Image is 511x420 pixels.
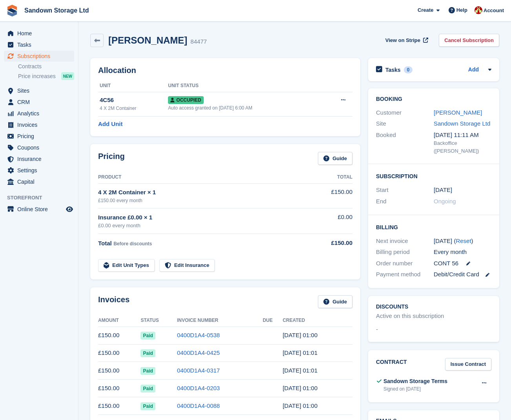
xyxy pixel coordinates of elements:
span: Occupied [168,96,203,104]
span: Subscriptions [17,51,64,62]
span: Create [418,6,433,14]
div: 4C56 [100,96,168,105]
span: View on Stripe [385,37,420,44]
td: £150.00 [98,327,141,344]
td: £150.00 [98,397,141,415]
span: Ongoing [434,198,456,205]
span: - [376,325,378,334]
span: Pricing [17,131,64,142]
a: menu [4,97,74,108]
time: 2025-07-23 00:01:35 UTC [283,367,318,374]
div: Signed on [DATE] [383,385,447,393]
div: £150.00 every month [98,197,313,204]
div: Payment method [376,270,434,279]
div: £150.00 [313,239,352,248]
div: 84477 [190,37,207,46]
h2: Allocation [98,66,352,75]
div: Next invoice [376,237,434,246]
a: Add [468,66,479,75]
div: 4 X 2M Container × 1 [98,188,313,197]
span: Settings [17,165,64,176]
a: 0400D1A4-0088 [177,402,220,409]
span: Storefront [7,194,78,202]
span: Account [484,7,504,15]
a: Sandown Storage Ltd [434,120,490,127]
time: 2025-06-23 00:00:55 UTC [283,385,318,391]
a: Contracts [18,63,74,70]
a: menu [4,85,74,96]
span: Analytics [17,108,64,119]
img: stora-icon-8386f47178a22dfd0bd8f6a31ec36ba5ce8667c1dd55bd0f319d3a0aa187defe.svg [6,5,18,16]
a: menu [4,204,74,215]
span: Paid [141,402,155,410]
th: Status [141,314,177,327]
a: Issue Contract [445,358,491,371]
span: Help [456,6,467,14]
a: Cancel Subscription [439,34,499,47]
td: £0.00 [313,208,352,234]
span: Paid [141,385,155,393]
div: Debit/Credit Card [434,270,491,279]
a: menu [4,165,74,176]
a: 0400D1A4-0203 [177,385,220,391]
a: Price increases NEW [18,72,74,80]
img: Jessica Durrant [474,6,482,14]
h2: Pricing [98,152,125,165]
td: £150.00 [98,344,141,362]
div: [DATE] 11:11 AM [434,131,491,140]
span: Before discounts [113,241,152,247]
th: Invoice Number [177,314,263,327]
a: Guide [318,295,352,308]
th: Unit [98,80,168,92]
a: Add Unit [98,120,122,129]
div: Insurance £0.00 × 1 [98,213,313,222]
span: Paid [141,349,155,357]
a: menu [4,51,74,62]
a: Sandown Storage Ltd [21,4,92,17]
div: End [376,197,434,206]
div: [DATE] ( ) [434,237,491,246]
td: £150.00 [98,380,141,397]
span: Price increases [18,73,56,80]
span: CONT 56 [434,259,458,268]
th: Product [98,171,313,184]
a: 0400D1A4-0317 [177,367,220,374]
div: Customer [376,108,434,117]
a: Edit Unit Types [98,259,155,272]
h2: Contract [376,358,407,371]
a: 0400D1A4-0538 [177,332,220,338]
a: 0400D1A4-0425 [177,349,220,356]
a: menu [4,119,74,130]
div: Site [376,119,434,128]
td: £150.00 [313,183,352,208]
div: Sandown Storage Terms [383,377,447,385]
a: menu [4,153,74,164]
a: menu [4,39,74,50]
span: Paid [141,367,155,375]
div: Billing period [376,248,434,257]
h2: Booking [376,96,491,102]
a: menu [4,108,74,119]
a: menu [4,131,74,142]
div: 4 X 2M Container [100,105,168,112]
div: Booked [376,131,434,155]
span: Tasks [17,39,64,50]
h2: [PERSON_NAME] [108,35,187,46]
th: Amount [98,314,141,327]
time: 2025-05-23 00:00:00 UTC [434,186,452,195]
span: Home [17,28,64,39]
a: [PERSON_NAME] [434,109,482,116]
a: Preview store [65,205,74,214]
time: 2025-08-23 00:01:51 UTC [283,349,318,356]
div: NEW [61,72,74,80]
div: Order number [376,259,434,268]
a: menu [4,28,74,39]
span: Paid [141,332,155,340]
span: Sites [17,85,64,96]
div: Active on this subscription [376,312,444,321]
th: Due [263,314,283,327]
a: menu [4,142,74,153]
a: Reset [456,237,471,244]
h2: Tasks [385,66,401,73]
div: Every month [434,248,491,257]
